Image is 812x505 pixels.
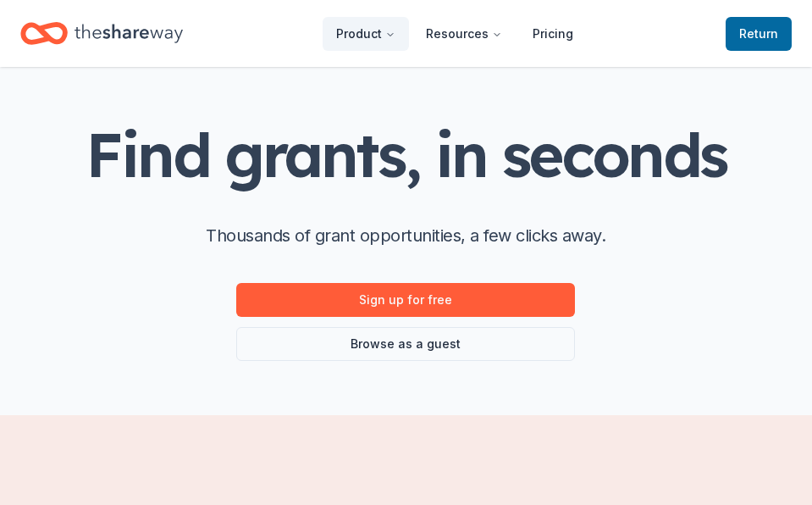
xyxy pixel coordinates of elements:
[236,283,575,317] a: Sign up for free
[519,17,587,51] a: Pricing
[86,121,726,188] h1: Find grants, in seconds
[236,327,575,361] a: Browse as a guest
[323,17,409,51] button: Product
[739,24,778,44] span: Return
[323,14,587,53] nav: Main
[206,222,605,249] p: Thousands of grant opportunities, a few clicks away.
[412,17,516,51] button: Resources
[726,17,792,51] a: Return
[20,14,183,53] a: Home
